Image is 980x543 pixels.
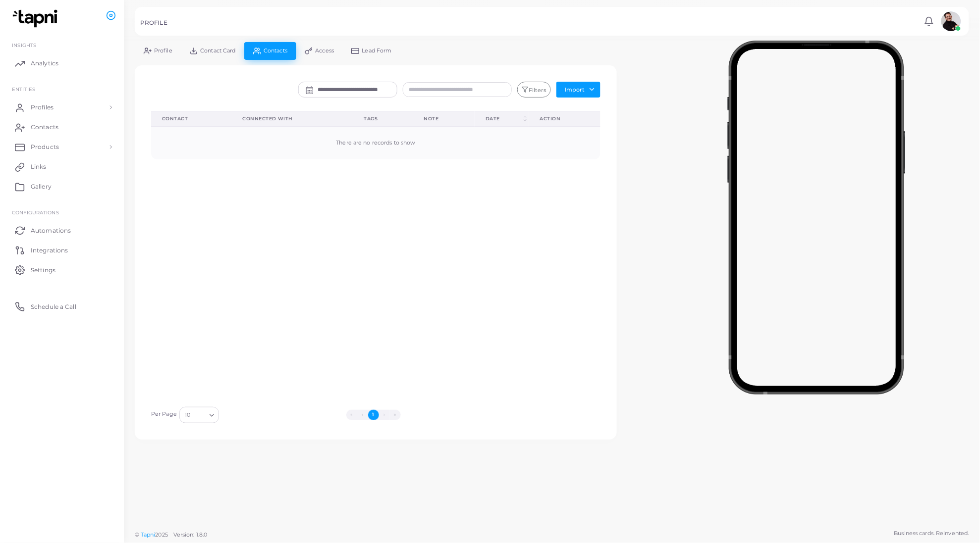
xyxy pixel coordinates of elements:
div: Tags [364,115,402,122]
button: Import [556,82,600,98]
div: Search for option [179,407,219,423]
div: Connected With [242,115,342,122]
span: Links [31,162,47,171]
span: Contact Card [200,48,235,53]
span: INSIGHTS [12,42,36,48]
a: Analytics [7,53,116,73]
a: Profiles [7,98,116,117]
button: Go to page 1 [368,410,379,421]
span: Contacts [264,48,287,53]
span: 10 [185,410,190,421]
label: Per Page [151,410,177,418]
span: Access [316,48,334,53]
span: 2025 [155,531,167,539]
span: Configurations [12,209,59,215]
span: Integrations [31,246,68,255]
div: action [540,115,590,122]
span: Automations [31,226,71,235]
img: phone-mock.b55596b7.png [727,41,905,395]
a: Schedule a Call [7,296,116,316]
span: Profile [154,48,172,53]
span: Analytics [31,59,58,68]
span: © [135,531,207,539]
h5: PROFILE [140,19,167,26]
a: Settings [7,260,116,280]
div: Contact [162,115,220,122]
span: Products [31,143,59,151]
span: Schedule a Call [31,302,76,311]
a: Automations [7,220,116,240]
span: Lead Form [362,48,392,53]
a: Contacts [7,117,116,137]
a: avatar [938,11,964,31]
ul: Pagination [222,410,525,421]
img: avatar [941,11,961,31]
span: ENTITIES [12,86,35,92]
span: Profiles [31,103,54,112]
a: Links [7,157,116,177]
div: Note [424,115,464,122]
a: Gallery [7,177,116,197]
a: Tapni [141,531,156,538]
a: Integrations [7,240,116,260]
input: Search for option [192,410,206,421]
span: Business cards. Reinvented. [894,529,969,538]
span: Version: 1.8.0 [173,531,208,538]
div: Date [486,115,522,122]
span: Gallery [31,182,52,191]
div: There are no records to show [162,139,590,147]
button: Filters [517,82,551,98]
span: Settings [31,266,55,275]
span: Contacts [31,123,58,132]
a: Products [7,137,116,157]
img: logo [9,9,64,28]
